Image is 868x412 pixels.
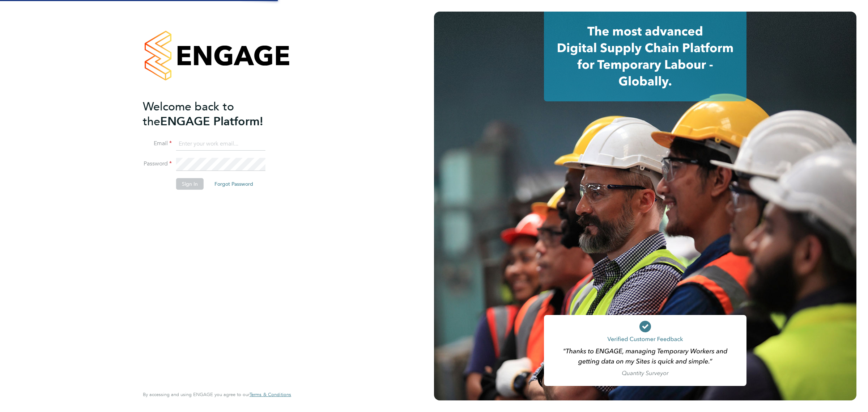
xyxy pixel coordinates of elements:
button: Sign In [176,178,204,190]
h2: ENGAGE Platform! [143,99,284,129]
label: Password [143,160,172,168]
a: Terms & Conditions [250,392,291,398]
span: By accessing and using ENGAGE you agree to our [143,391,291,398]
button: Forgot Password [209,178,259,190]
span: Welcome back to the [143,100,234,129]
input: Enter your work email... [176,138,265,151]
label: Email [143,140,172,147]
